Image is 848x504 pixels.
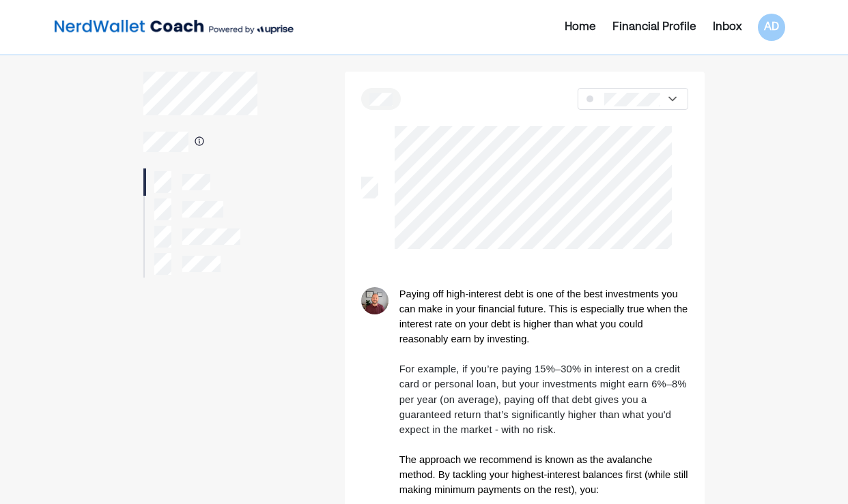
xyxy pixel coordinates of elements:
div: Financial Profile [612,19,696,35]
div: Home [565,19,596,35]
div: AD [758,14,785,41]
span: The approach we recommend is known as the avalanche method. By tackling your highest-interest bal... [399,454,691,495]
span: For example, if you’re paying 15%–30% in interest on a credit card or personal loan, but your inv... [399,364,687,434]
span: Paying off high-interest debt is one of the best investments you can make in your financial futur... [399,288,691,344]
div: Inbox [713,19,741,35]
